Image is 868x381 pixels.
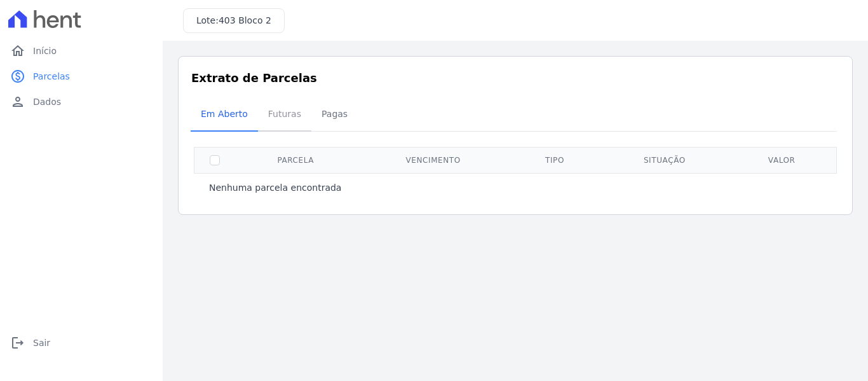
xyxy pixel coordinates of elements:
[510,147,599,173] th: Tipo
[258,99,311,132] a: Futuras
[10,43,25,59] i: home
[219,15,271,25] span: 403 Bloco 2
[33,95,61,108] span: Dados
[10,69,25,84] i: paid
[193,101,255,127] span: Em Aberto
[10,94,25,109] i: person
[235,147,356,173] th: Parcela
[191,99,258,132] a: Em Aberto
[5,38,158,64] a: homeInício
[196,14,271,27] h3: Lote:
[5,64,158,89] a: paidParcelas
[33,45,57,57] span: Início
[10,335,25,350] i: logout
[209,181,341,194] p: Nenhuma parcela encontrada
[356,147,510,173] th: Vencimento
[261,101,309,127] span: Futuras
[191,69,839,87] h3: Extrato de Parcelas
[33,336,50,349] span: Sair
[729,147,833,173] th: Valor
[311,99,358,132] a: Pagas
[599,147,729,173] th: Situação
[33,70,70,83] span: Parcelas
[5,89,158,114] a: personDados
[314,101,355,127] span: Pagas
[5,330,158,356] a: logoutSair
